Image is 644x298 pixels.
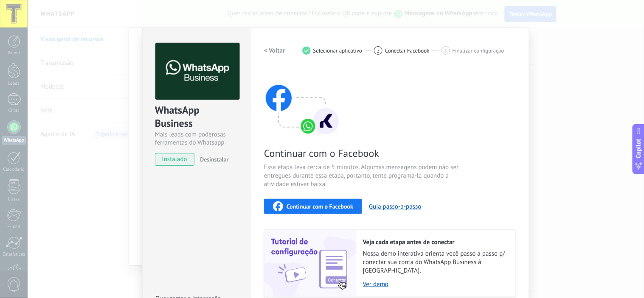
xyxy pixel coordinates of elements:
img: logo_main.png [155,43,240,100]
button: Guia passo-a-passo [369,203,421,211]
img: connect with facebook [264,68,340,136]
span: instalado [155,153,194,166]
span: Desinstalar [200,156,228,163]
h2: Veja cada etapa antes de conectar [363,238,507,246]
div: WhatsApp Business [155,103,239,131]
span: Nossa demo interativa orienta você passo a passo p/ conectar sua conta do WhatsApp Business à [GE... [363,250,507,275]
button: < Voltar [264,43,285,58]
button: Continuar com o Facebook [264,199,362,214]
span: 3 [444,47,447,54]
span: Selecionar aplicativo [313,47,363,54]
span: 2 [377,47,380,54]
span: Finalizar configuração [453,47,504,54]
div: Mais leads com poderosas ferramentas do Whatsapp [155,131,239,147]
span: Copilot [635,139,643,158]
span: Conectar Facebook [385,47,430,54]
a: Ver demo [363,280,507,288]
span: Continuar com o Facebook [287,203,353,209]
span: Continuar com o Facebook [264,147,466,160]
span: Essa etapa leva cerca de 5 minutos. Algumas mensagens podem não ser entregues durante essa etapa,... [264,163,466,189]
button: Desinstalar [197,153,228,166]
h2: < Voltar [264,47,285,55]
